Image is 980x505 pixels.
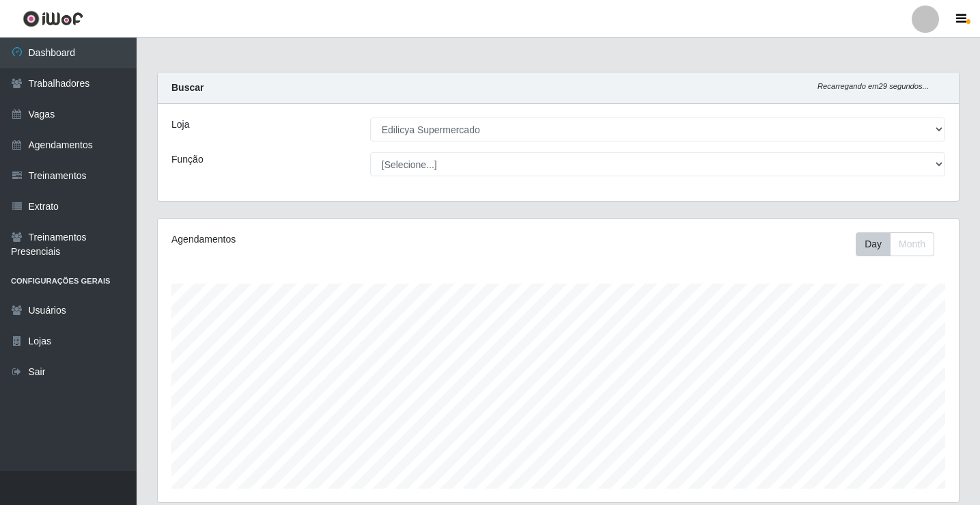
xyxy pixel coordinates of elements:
[890,232,934,256] button: Month
[856,232,934,256] div: First group
[171,118,189,132] label: Loja
[171,232,482,247] div: Agendamentos
[856,232,945,256] div: Toolbar with button groups
[171,152,204,167] label: Função
[23,10,83,27] img: CoreUI Logo
[817,82,929,90] i: Recarregando em 29 segundos...
[856,232,891,256] button: Day
[171,82,204,93] strong: Buscar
